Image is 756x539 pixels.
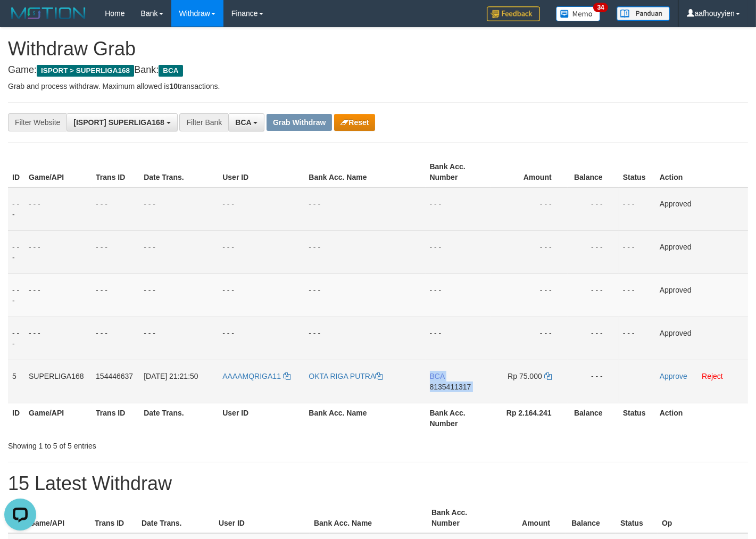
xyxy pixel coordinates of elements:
td: - - - [24,187,92,231]
td: - - - [568,187,619,231]
th: Trans ID [92,403,139,433]
img: Button%20Memo.svg [556,6,601,21]
td: - - - [218,317,304,360]
td: - - - [426,273,491,317]
button: Reset [334,114,375,131]
div: Showing 1 to 5 of 5 entries [8,436,307,451]
td: Approved [655,273,748,317]
td: - - - [568,273,619,317]
td: - - - [491,187,568,231]
td: - - - [619,230,655,273]
td: - - - [304,273,425,317]
td: - - - [619,187,655,231]
span: AAAAMQRIGA11 [222,372,281,380]
th: Date Trans. [139,157,218,187]
td: - - - [304,230,425,273]
td: - - - [24,317,92,360]
p: Grab and process withdraw. Maximum allowed is transactions. [8,81,748,92]
td: - - - [426,317,491,360]
th: Status [619,403,655,433]
th: ID [8,403,24,433]
img: Feedback.jpg [487,6,540,21]
th: User ID [218,157,304,187]
th: Action [655,157,748,187]
th: Game/API [25,503,90,533]
th: Balance [568,157,619,187]
td: - - - [491,273,568,317]
td: - - - [619,273,655,317]
th: Trans ID [90,503,137,533]
td: - - - [8,273,24,317]
span: 34 [593,3,608,12]
td: SUPERLIGA168 [24,360,92,403]
span: [ISPORT] SUPERLIGA168 [73,118,164,127]
td: - - - [568,317,619,360]
td: 5 [8,360,24,403]
div: Filter Website [8,113,67,131]
th: Bank Acc. Number [427,503,491,533]
td: Approved [655,187,748,231]
div: Filter Bank [179,113,228,131]
td: - - - [92,317,139,360]
td: - - - [139,273,218,317]
span: BCA [159,65,182,77]
td: - - - [8,187,24,231]
td: - - - [218,273,304,317]
th: Game/API [24,403,92,433]
strong: 10 [169,82,178,90]
a: OKTA RIGA PUTRA [309,372,383,380]
td: - - - [491,230,568,273]
h1: 15 Latest Withdraw [8,473,748,494]
button: Open LiveChat chat widget [4,4,36,36]
img: panduan.png [617,6,670,21]
th: Status [616,503,658,533]
th: Bank Acc. Name [310,503,427,533]
button: Grab Withdraw [267,114,332,131]
th: Bank Acc. Name [304,403,425,433]
td: - - - [139,187,218,231]
span: Copy 8135411317 to clipboard [430,383,471,391]
th: Amount [491,157,568,187]
th: Action [655,403,748,433]
a: Reject [702,372,723,380]
img: MOTION_logo.png [8,5,89,21]
h4: Game: Bank: [8,65,748,76]
th: Balance [568,403,619,433]
h1: Withdraw Grab [8,38,748,60]
th: Trans ID [92,157,139,187]
a: AAAAMQRIGA11 [222,372,290,380]
th: Bank Acc. Number [426,157,491,187]
th: Rp 2.164.241 [491,403,568,433]
td: - - - [8,230,24,273]
th: User ID [214,503,310,533]
th: Bank Acc. Number [426,403,491,433]
td: - - - [24,273,92,317]
span: 154446637 [96,372,133,380]
td: - - - [24,230,92,273]
th: Date Trans. [139,403,218,433]
span: [DATE] 21:21:50 [144,372,198,380]
th: Op [658,503,748,533]
td: - - - [568,230,619,273]
th: Balance [566,503,616,533]
td: Approved [655,230,748,273]
a: Copy 75000 to clipboard [544,372,552,380]
button: BCA [228,113,264,131]
th: Status [619,157,655,187]
span: BCA [235,118,251,127]
th: Date Trans. [137,503,214,533]
td: - - - [139,317,218,360]
button: [ISPORT] SUPERLIGA168 [67,113,177,131]
td: - - - [92,187,139,231]
td: - - - [491,317,568,360]
td: - - - [619,317,655,360]
span: ISPORT > SUPERLIGA168 [37,65,134,77]
td: - - - [218,187,304,231]
td: - - - [92,273,139,317]
span: BCA [430,372,445,380]
th: ID [8,157,24,187]
td: - - - [426,230,491,273]
th: Bank Acc. Name [304,157,425,187]
td: - - - [218,230,304,273]
th: Amount [491,503,566,533]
